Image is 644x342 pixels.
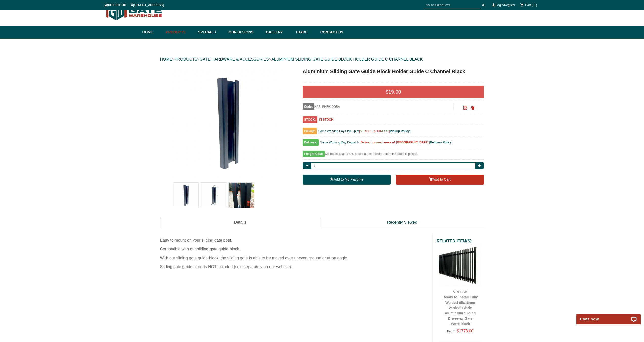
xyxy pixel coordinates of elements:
[226,26,263,39] a: Our Designs
[470,106,474,110] span: Click to copy the URL
[263,26,293,39] a: Gallery
[496,3,515,7] a: Login/Register
[303,128,317,134] span: Pickup:
[320,141,360,144] span: Same Working Day Dispatch.
[361,141,429,144] b: Deliver to most areas of [GEOGRAPHIC_DATA].
[303,139,484,148] div: [ ]
[303,103,314,110] span: Code:
[160,262,429,271] div: Sliding gate guide block is NOT included (sold separately on our website).
[318,26,343,39] a: Contact Us
[160,253,429,262] div: With our sliding gate guide block, the sliding gate is able to be moved over uneven ground or at ...
[430,141,451,144] a: Delivery Policy
[525,3,537,7] span: Cart ( 0 )
[196,26,226,39] a: Specials
[319,118,333,121] b: IN STOCK
[303,85,484,98] div: $
[390,129,410,133] a: Pickup Policy
[105,3,164,7] span: 1300 100 310 | [STREET_ADDRESS]
[359,129,389,133] a: [STREET_ADDRESS]
[172,68,283,179] img: Aluminium Sliding Gate Guide Block Holder Guide C Channel Black - - Gate Warehouse
[573,308,644,324] iframe: LiveChat chat widget
[439,244,481,286] img: VBFFSB - Ready to Install Fully Welded 65x16mm Vertical Blade - Aluminium Sliding Driveway Gate -...
[160,236,429,245] div: Easy to mount on your sliding gate post.
[160,51,484,68] div: > > >
[161,68,295,179] a: Aluminium Sliding Gate Guide Block Holder Guide C Channel Black - - Gate Warehouse
[160,57,172,61] a: HOME
[293,26,318,39] a: Trade
[201,183,226,208] img: Aluminium Sliding Gate Guide Block Holder Guide C Channel Black
[303,175,391,185] a: Add to My Favorite
[318,129,411,133] span: Same Working Day Pick Up at [ ]
[160,217,320,228] a: Details
[303,116,317,123] span: STOCK:
[303,151,325,157] span: Freight Cost:
[320,217,484,228] a: Recently Viewed
[173,183,198,208] img: Aluminium Sliding Gate Guide Block Holder Guide C Channel Black
[424,2,480,8] input: SEARCH PRODUCTS
[303,139,319,146] span: Delivery:
[456,329,473,333] span: $1778.00
[303,68,484,75] h1: Aluminium Sliding Gate Guide Block Holder Guide C Channel Black
[303,151,484,160] div: Will be calculated and added automatically before the order is placed.
[175,57,197,61] a: PRODUCTS
[396,175,484,185] button: Add to Cart
[271,57,423,61] a: ALUMINIUM SLIDING GATE GUIDE BLOCK HOLDER GUIDE C CHANNEL BLACK
[443,290,478,326] a: VBFFSBReady to Install Fully Welded 65x16mm Vertical BladeAluminium Sliding Driveway GateMatte Black
[437,238,484,244] h2: RELATED ITEM(S)
[388,89,401,95] span: 19.90
[163,26,196,39] a: Products
[229,183,254,208] img: Aluminium Sliding Gate Guide Block Holder Guide C Channel Black
[200,57,269,61] a: GATE HARDWARE & ACCESSORIES
[142,26,163,39] a: Home
[463,106,467,110] a: Click to enlarge and scan to share.
[303,103,454,110] div: HASLBHFA10GBA
[447,329,455,333] span: From
[160,245,429,253] div: Compatible with our sliding gate guide block.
